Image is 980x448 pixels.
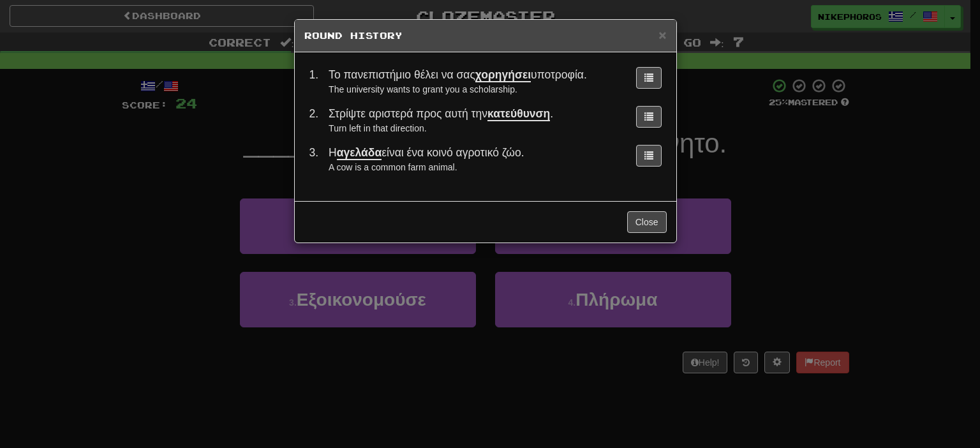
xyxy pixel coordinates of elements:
[304,101,324,140] td: 2 .
[329,83,620,96] div: The university wants to grant you a scholarship.
[304,140,324,179] td: 3 .
[329,146,524,160] span: Η είναι ένα κοινό αγροτικό ζώο.
[329,161,620,174] div: A cow is a common farm animal.
[329,107,553,121] span: Στρίψτε αριστερά προς αυτή την .
[329,122,620,135] div: Turn left in that direction.
[304,62,324,101] td: 1 .
[337,146,382,160] u: αγελάδα
[487,107,550,121] u: κατεύθυνση
[658,27,666,42] span: ×
[475,68,531,82] u: χορηγήσει
[658,28,666,41] button: Close
[329,68,587,82] span: Το πανεπιστήμιο θέλει να σας υποτροφία.
[304,29,667,42] h5: Round History
[627,211,667,233] button: Close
